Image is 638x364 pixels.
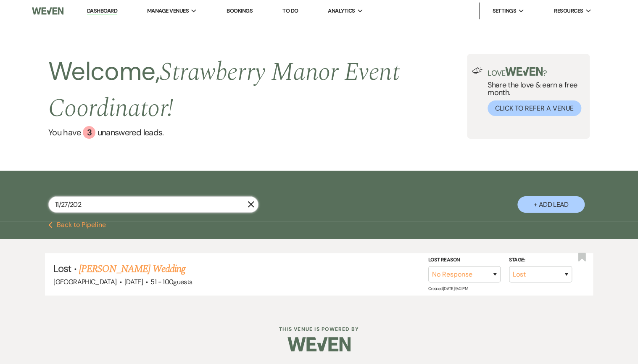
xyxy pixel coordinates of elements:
a: Dashboard [87,7,117,15]
a: To Do [282,7,298,14]
span: Strawberry Manor Event Coordinator ! [48,53,399,128]
input: Search by name, event date, email address or phone number [48,196,258,213]
span: Created: [DATE] 9:41 PM [428,286,468,291]
span: 51 - 100 guests [150,277,192,286]
div: Share the love & earn a free month. [482,67,585,116]
img: weven-logo-green.svg [505,67,543,76]
button: Click to Refer a Venue [488,100,581,116]
h2: Welcome, [48,54,467,126]
label: Stage: [509,256,572,265]
label: Lost Reason [428,256,501,265]
span: Lost [53,262,71,275]
span: Resources [554,7,583,15]
span: [DATE] [124,277,143,286]
img: Weven Logo [32,2,63,20]
span: [GEOGRAPHIC_DATA] [53,277,116,286]
a: You have 3 unanswered leads. [48,126,467,139]
button: Back to Pipeline [48,222,106,228]
a: Bookings [227,7,253,14]
p: Love ? [488,67,585,77]
button: + Add Lead [517,196,585,213]
span: Analytics [328,7,355,15]
img: loud-speaker-illustration.svg [472,67,482,74]
span: Manage Venues [147,7,189,15]
img: Weven Logo [287,330,351,359]
div: 3 [83,126,95,139]
a: [PERSON_NAME] Wedding [79,261,185,277]
span: Settings [492,7,516,15]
